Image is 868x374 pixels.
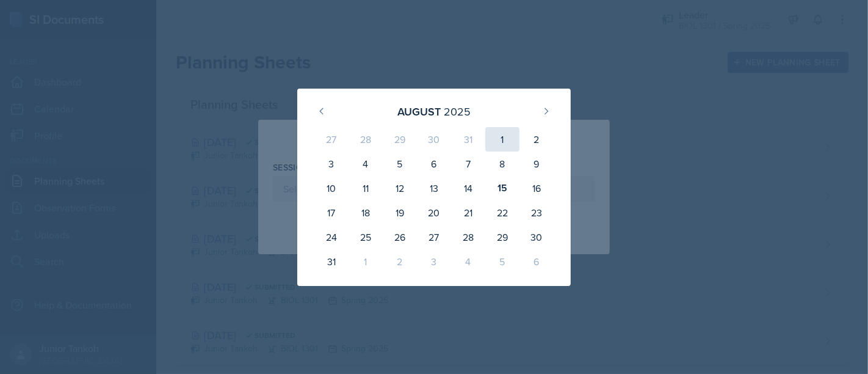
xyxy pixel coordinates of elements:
[485,249,519,274] div: 5
[519,152,554,176] div: 9
[383,152,417,176] div: 5
[519,176,554,200] div: 16
[314,200,349,225] div: 17
[451,127,485,152] div: 31
[451,249,485,274] div: 4
[519,127,554,152] div: 2
[519,225,554,249] div: 30
[383,200,417,225] div: 19
[485,225,519,249] div: 29
[485,127,519,152] div: 1
[349,249,383,274] div: 1
[417,200,451,225] div: 20
[383,249,417,274] div: 2
[519,249,554,274] div: 6
[451,225,485,249] div: 28
[314,249,349,274] div: 31
[349,127,383,152] div: 28
[417,127,451,152] div: 30
[417,152,451,176] div: 6
[314,176,349,200] div: 10
[451,152,485,176] div: 7
[485,152,519,176] div: 8
[451,200,485,225] div: 21
[349,176,383,200] div: 11
[519,200,554,225] div: 23
[397,103,441,120] div: August
[314,127,349,152] div: 27
[383,225,417,249] div: 26
[417,225,451,249] div: 27
[314,225,349,249] div: 24
[451,176,485,200] div: 14
[383,176,417,200] div: 12
[349,200,383,225] div: 18
[349,152,383,176] div: 4
[444,103,471,120] div: 2025
[417,249,451,274] div: 3
[383,127,417,152] div: 29
[485,176,519,200] div: 15
[417,176,451,200] div: 13
[314,152,349,176] div: 3
[485,200,519,225] div: 22
[349,225,383,249] div: 25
